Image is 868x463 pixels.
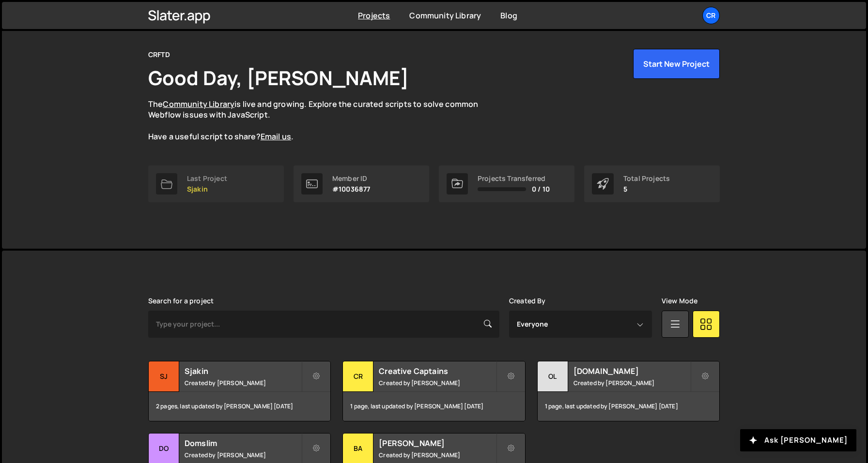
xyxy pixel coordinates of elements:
small: Created by [PERSON_NAME] [185,379,301,387]
p: 5 [623,185,670,193]
div: Sj [149,361,179,392]
input: Type your project... [148,311,499,338]
label: Created By [509,297,546,305]
a: Cr Creative Captains Created by [PERSON_NAME] 1 page, last updated by [PERSON_NAME] [DATE] [342,361,525,421]
div: CRFTD [148,49,170,60]
div: Total Projects [623,175,670,182]
span: 0 / 10 [532,185,550,193]
a: Email us [261,131,291,142]
small: Created by [PERSON_NAME] [573,379,690,387]
div: ol [538,361,568,392]
div: Cr [343,361,373,392]
h2: [DOMAIN_NAME] [573,366,690,376]
button: Start New Project [633,49,720,79]
a: ol [DOMAIN_NAME] Created by [PERSON_NAME] 1 page, last updated by [PERSON_NAME] [DATE] [537,361,720,421]
a: Projects [358,10,390,21]
a: Last Project Sjakin [148,165,284,202]
p: Sjakin [187,185,227,193]
a: Community Library [163,99,234,109]
div: Last Project [187,175,227,182]
small: Created by [PERSON_NAME] [379,379,496,387]
h2: Domslim [185,438,301,448]
div: Member ID [332,175,370,182]
small: Created by [PERSON_NAME] [379,451,496,459]
label: View Mode [662,297,697,305]
a: Blog [500,10,517,21]
label: Search for a project [148,297,214,305]
h2: Creative Captains [379,366,496,376]
div: Projects Transferred [478,175,550,182]
small: Created by [PERSON_NAME] [185,451,301,459]
a: Sj Sjakin Created by [PERSON_NAME] 2 pages, last updated by [PERSON_NAME] [DATE] [148,361,331,421]
p: The is live and growing. Explore the curated scripts to solve common Webflow issues with JavaScri... [148,99,497,142]
h2: Sjakin [185,366,301,376]
div: 2 pages, last updated by [PERSON_NAME] [DATE] [149,392,330,421]
a: Community Library [409,10,481,21]
h2: [PERSON_NAME] [379,438,496,448]
div: 1 page, last updated by [PERSON_NAME] [DATE] [343,392,525,421]
div: 1 page, last updated by [PERSON_NAME] [DATE] [538,392,719,421]
h1: Good Day, [PERSON_NAME] [148,64,409,91]
button: Ask [PERSON_NAME] [740,429,856,451]
p: #10036877 [332,185,370,193]
a: CR [702,7,720,24]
